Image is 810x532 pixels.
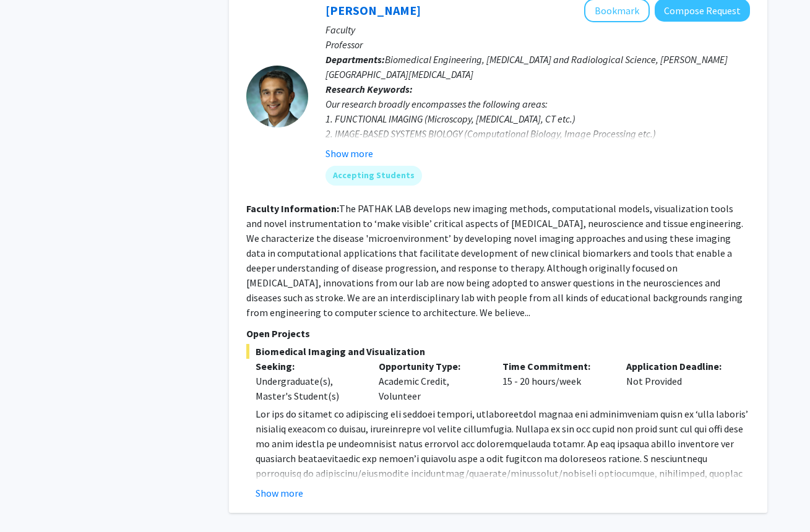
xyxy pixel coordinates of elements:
p: Application Deadline: [626,359,731,374]
iframe: Chat [9,476,53,523]
div: 15 - 20 hours/week [493,359,617,403]
p: Time Commitment: [502,359,608,374]
div: Undergraduate(s), Master's Student(s) [256,374,361,403]
span: Biomedical Imaging and Visualization [246,344,750,359]
b: Research Keywords: [325,83,413,95]
div: Not Provided [617,359,741,403]
p: Faculty [325,22,750,37]
b: Faculty Information: [246,202,339,215]
button: Show more [325,146,373,161]
b: Departments: [325,53,385,66]
a: [PERSON_NAME] [325,2,421,18]
p: Professor [325,37,750,52]
mat-chip: Accepting Students [325,166,422,186]
div: Academic Credit, Volunteer [369,359,493,403]
div: Our research broadly encompasses the following areas: 1. FUNCTIONAL IMAGING (Microscopy, [MEDICAL... [325,97,750,171]
p: Seeking: [256,359,361,374]
p: Open Projects [246,326,750,341]
button: Show more [256,486,303,500]
p: Opportunity Type: [379,359,484,374]
span: Biomedical Engineering, [MEDICAL_DATA] and Radiological Science, [PERSON_NAME][GEOGRAPHIC_DATA][M... [325,53,728,80]
fg-read-more: The PATHAK LAB develops new imaging methods, computational models, visualization tools and novel ... [246,202,743,319]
